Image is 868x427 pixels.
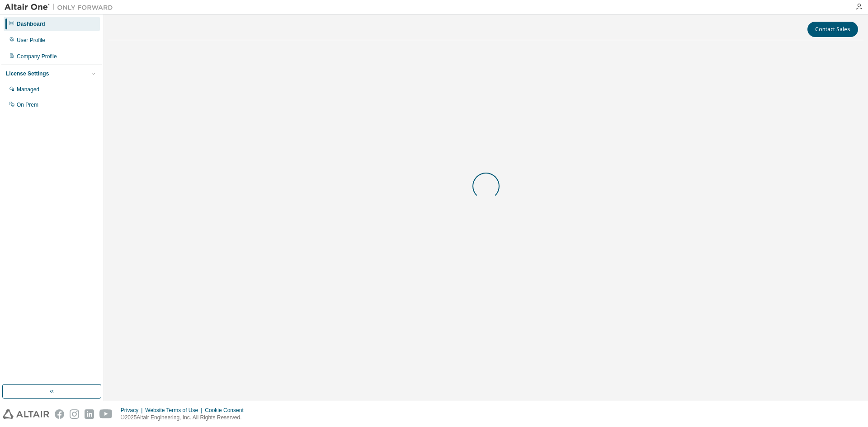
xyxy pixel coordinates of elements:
img: linkedin.svg [85,409,94,419]
img: facebook.svg [55,409,64,419]
img: instagram.svg [70,409,79,419]
div: Website Terms of Use [145,407,205,414]
div: User Profile [17,37,45,44]
div: Cookie Consent [205,407,249,414]
img: Altair One [5,3,118,12]
div: Company Profile [17,53,57,60]
div: Dashboard [17,20,45,28]
div: Managed [17,86,39,93]
img: youtube.svg [99,409,113,419]
button: Contact Sales [807,22,858,37]
div: Privacy [121,407,145,414]
div: On Prem [17,101,38,108]
p: © 2025 Altair Engineering, Inc. All Rights Reserved. [121,414,249,422]
img: altair_logo.svg [3,409,49,419]
div: License Settings [6,70,49,77]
